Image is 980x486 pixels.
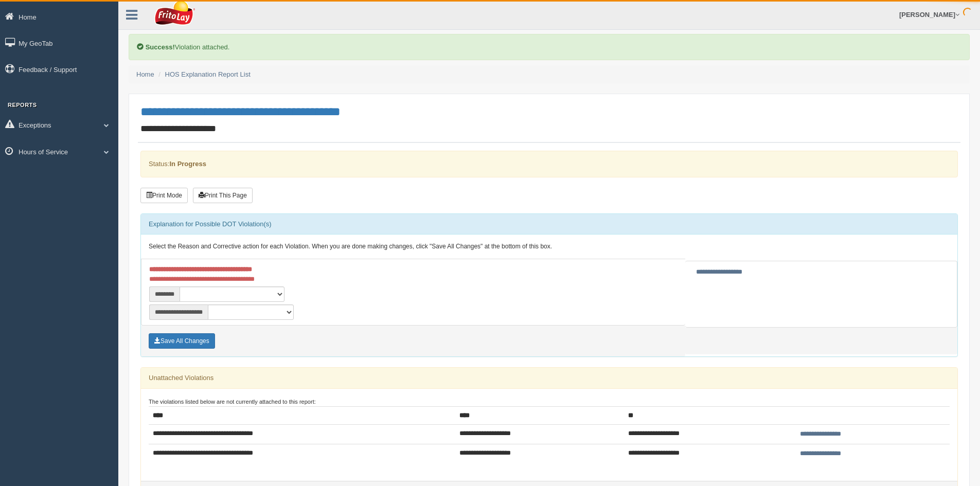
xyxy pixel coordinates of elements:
[149,399,316,405] small: The violations listed below are not currently attached to this report:
[140,188,188,203] button: Print Mode
[146,43,175,51] b: Success!
[140,151,958,177] div: Status:
[141,214,957,235] div: Explanation for Possible DOT Violation(s)
[149,333,215,349] button: Save
[141,235,957,259] div: Select the Reason and Corrective action for each Violation. When you are done making changes, cli...
[165,70,251,78] a: HOS Explanation Report List
[169,160,206,168] strong: In Progress
[136,70,154,78] a: Home
[193,188,253,203] button: Print This Page
[141,368,957,388] div: Unattached Violations
[129,34,970,60] div: Violation attached.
